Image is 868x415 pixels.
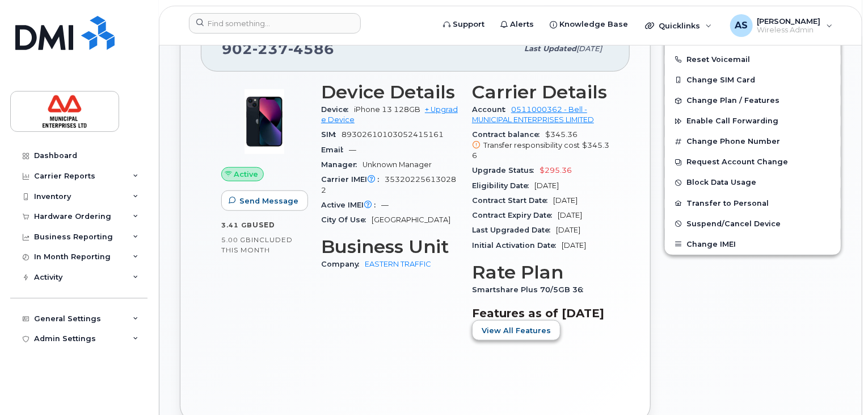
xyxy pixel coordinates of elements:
span: used [252,221,275,229]
span: Enable Call Forwarding [686,117,778,126]
span: Smartshare Plus 70/5GB 36 [472,285,589,294]
span: Wireless Admin [757,26,821,35]
a: 0511000362 - Bell - MUNICIPAL ENTERPRISES LIMITED [472,105,594,124]
span: Transfer responsibility cost [483,141,580,150]
span: [PERSON_NAME] [757,16,821,26]
span: $295.36 [540,166,572,175]
span: SIM [321,130,342,139]
span: Email [321,146,349,154]
h3: Device Details [321,82,458,102]
span: Active IMEI [321,201,381,209]
span: Contract balance [472,130,545,139]
span: 3.41 GB [221,221,252,229]
a: EASTERN TRAFFIC [365,260,431,268]
span: Contract Expiry Date [472,211,558,219]
span: 353202256130282 [321,175,456,194]
button: View All Features [472,320,561,341]
span: Device [321,105,354,114]
span: [DATE] [553,196,578,205]
span: [DATE] [534,181,559,190]
span: [DATE] [576,44,602,53]
span: [GEOGRAPHIC_DATA] [372,215,450,224]
span: Account [472,105,511,114]
span: 902 [222,40,334,57]
span: Eligibility Date [472,181,534,190]
button: Enable Call Forwarding [665,111,841,131]
button: Transfer to Personal [665,193,841,214]
span: Active [234,169,259,180]
button: Reset Voicemail [665,49,841,70]
span: Knowledge Base [559,19,628,30]
span: Alerts [510,19,534,30]
span: View All Features [482,325,551,336]
span: Initial Activation Date [472,241,562,250]
span: Suspend/Cancel Device [686,219,781,228]
input: Find something... [189,13,361,34]
span: [DATE] [556,226,580,234]
span: — [349,146,356,154]
button: Change Phone Number [665,131,841,152]
span: 4586 [288,40,334,57]
a: Alerts [492,13,542,36]
h3: Rate Plan [472,262,609,283]
h3: Business Unit [321,236,458,257]
button: Change SIM Card [665,70,841,90]
span: 89302610103052415161 [342,130,444,139]
div: Arun Singla [722,14,841,37]
span: 237 [252,40,288,57]
span: included this month [221,235,293,254]
span: 5.00 GB [221,236,251,244]
span: Send Message [239,196,298,206]
span: iPhone 13 128GB [354,105,420,114]
span: Quicklinks [659,21,700,30]
span: [DATE] [562,241,586,250]
button: Send Message [221,190,308,211]
button: Change IMEI [665,234,841,255]
span: Support [453,19,484,30]
span: — [381,201,389,209]
span: [DATE] [558,211,582,219]
span: Last Upgraded Date [472,226,556,234]
span: AS [735,19,748,32]
span: City Of Use [321,215,372,224]
span: Manager [321,160,363,169]
span: Carrier IMEI [321,175,385,184]
span: Contract Start Date [472,196,553,205]
span: Change Plan / Features [686,97,779,105]
button: Request Account Change [665,152,841,172]
span: Unknown Manager [363,160,432,169]
span: Company [321,260,365,268]
img: image20231002-3703462-1ig824h.jpeg [230,88,298,156]
h3: Features as of [DATE] [472,306,609,320]
a: Knowledge Base [542,13,636,36]
div: Quicklinks [637,14,720,37]
h3: Carrier Details [472,82,609,102]
a: Support [435,13,492,36]
button: Suspend/Cancel Device [665,214,841,234]
span: Upgrade Status [472,166,540,175]
span: Last updated [524,44,576,53]
span: $345.36 [472,130,609,161]
button: Change Plan / Features [665,90,841,111]
button: Block Data Usage [665,172,841,193]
